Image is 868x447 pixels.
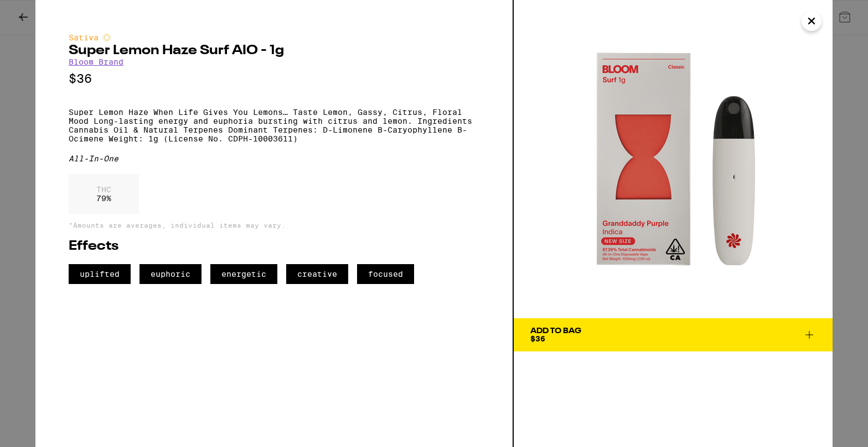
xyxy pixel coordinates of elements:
[69,44,479,57] h2: Super Lemon Haze Surf AIO - 1g
[530,327,581,335] div: Add To Bag
[69,72,479,86] p: $36
[7,8,80,17] span: Hi. Need any help?
[69,174,139,214] div: 79 %
[530,334,545,343] span: $36
[357,264,414,284] span: focused
[69,108,479,143] p: Super Lemon Haze When Life Gives You Lemons… Taste Lemon, Gassy, Citrus, Floral Mood Long-lasting...
[96,185,111,194] p: THC
[514,318,833,351] button: Add To Bag$36
[139,264,201,284] span: euphoric
[69,222,479,229] p: *Amounts are averages, individual items may vary.
[69,33,479,42] div: Sativa
[69,57,123,66] a: Bloom Brand
[102,33,111,42] img: sativaColor.svg
[69,240,479,253] h2: Effects
[210,264,277,284] span: energetic
[69,264,131,284] span: uplifted
[69,154,479,163] div: All-In-One
[802,11,821,31] button: Close
[286,264,348,284] span: creative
